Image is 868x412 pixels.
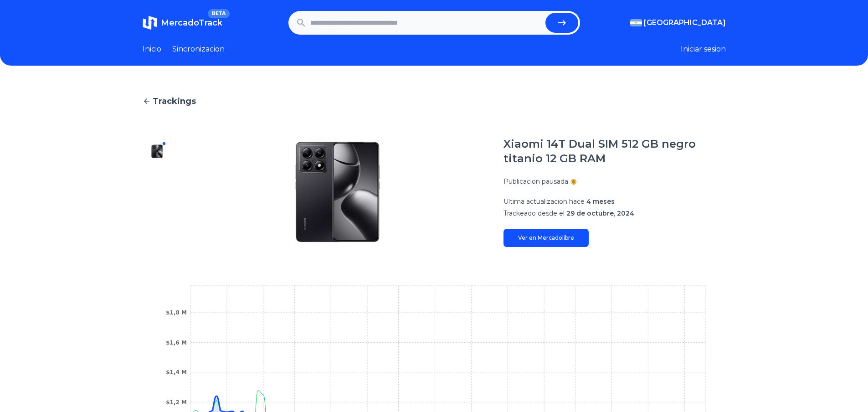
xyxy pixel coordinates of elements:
span: 29 de octubre, 2024 [566,209,634,217]
button: Iniciar sesion [681,44,726,55]
img: Xiaomi 14T Dual SIM 512 GB negro titanio 12 GB RAM [150,144,164,159]
a: Sincronizacion [172,44,225,55]
span: BETA [208,9,229,18]
span: 4 meses [586,197,615,206]
p: Publicacion pausada [503,177,568,186]
a: Inicio [143,44,161,55]
img: Argentina [630,19,642,26]
span: Ultima actualizacion hace [503,197,585,206]
img: MercadoTrack [143,15,157,30]
span: Trackings [153,95,196,108]
span: [GEOGRAPHIC_DATA] [644,17,726,28]
tspan: $1,6 M [166,340,187,346]
button: [GEOGRAPHIC_DATA] [630,17,726,28]
a: Ver en Mercadolibre [503,229,589,247]
span: Trackeado desde el [503,209,565,217]
tspan: $1,2 M [166,399,187,406]
h1: Xiaomi 14T Dual SIM 512 GB negro titanio 12 GB RAM [503,137,726,166]
tspan: $1,8 M [166,309,187,316]
a: Trackings [143,95,726,108]
img: Xiaomi 14T Dual SIM 512 GB negro titanio 12 GB RAM [190,137,485,247]
a: MercadoTrackBETA [143,15,222,30]
span: MercadoTrack [161,18,222,28]
tspan: $1,4 M [166,369,187,376]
